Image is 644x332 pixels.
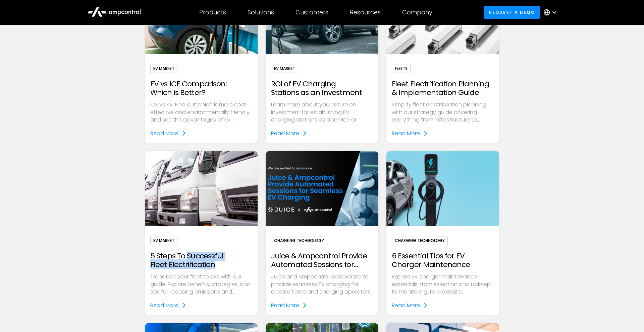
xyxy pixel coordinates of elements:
h2: Fleet Electrification Planning & Implementation Guide [392,80,494,97]
h2: 5 Steps To Successful Fleet Electrification [150,252,252,269]
p: Learn more about your return on investment for establishing EV charging stations as a service or ... [271,101,373,123]
div: Customers [296,9,328,16]
div: Read More [150,129,178,138]
div: EV Market [150,237,177,245]
div: Fleets [392,65,411,73]
div: Products [199,9,226,16]
p: Explore EV charger maintenance essentials, from selection and upkeep to monitoring, to maximize p... [392,273,494,296]
h2: ROI of EV Charging Stations as an Investment [271,80,373,97]
div: EV Market [271,65,298,73]
p: Simplify fleet electrification planning with our strategy guide covering everything from infrastr... [392,101,494,123]
div: Read More [271,301,299,310]
a: Request a demo [484,6,540,18]
div: Company [402,9,432,16]
h2: Juice & Ampcontrol Provide Automated Sessions for Seamless EV Charging [271,252,373,269]
div: Charging Technology [271,237,327,245]
div: Read More [150,301,178,310]
div: Read More [392,301,420,310]
p: Juice and Ampcontrol collaborate to provide seamless EV charging for electric fleets and charging... [271,273,373,296]
a: Read More [150,301,186,310]
a: Read More [392,301,428,310]
p: ICE vs EV: Find out which is more cost-effective and environmentally friendly, and see the advant... [150,101,252,123]
p: Transition your fleet to EVs with our guide. Explore benefits, strategies, and tips for reducing ... [150,273,252,296]
h2: 6 Essential Tips for EV Charger Maintenance [392,252,494,269]
div: Resources [350,9,381,16]
h2: EV vs ICE Comparison: Which is Better? [150,80,252,97]
a: Read More [150,129,186,138]
a: Read More [392,129,428,138]
div: Charging Technology [392,237,448,245]
a: Read More [271,301,307,310]
div: Read More [392,129,420,138]
a: Read More [271,129,307,138]
div: Solutions [248,9,274,16]
div: Read More [271,129,299,138]
div: EV Market [150,65,177,73]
